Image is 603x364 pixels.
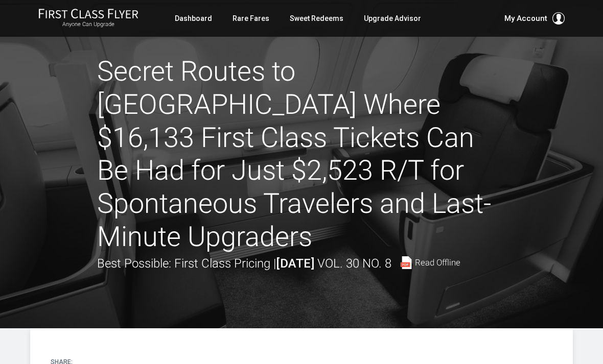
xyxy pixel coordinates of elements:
[175,9,212,28] a: Dashboard
[38,21,138,28] small: Anyone Can Upgrade
[276,256,314,271] strong: [DATE]
[38,8,138,29] a: First Class FlyerAnyone Can Upgrade
[38,8,138,19] img: First Class Flyer
[504,12,565,25] button: My Account
[504,12,547,25] span: My Account
[364,9,421,28] a: Upgrade Advisor
[290,9,343,28] a: Sweet Redeems
[97,55,506,254] h1: Secret Routes to [GEOGRAPHIC_DATA] Where $16,133 First Class Tickets Can Be Had for Just $2,523 R...
[400,256,412,269] img: pdf-file.svg
[415,258,460,267] span: Read Offline
[400,256,460,269] a: Read Offline
[317,256,391,271] span: Vol. 30 No. 8
[97,254,460,273] div: Best Possible: First Class Pricing |
[233,9,269,28] a: Rare Fares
